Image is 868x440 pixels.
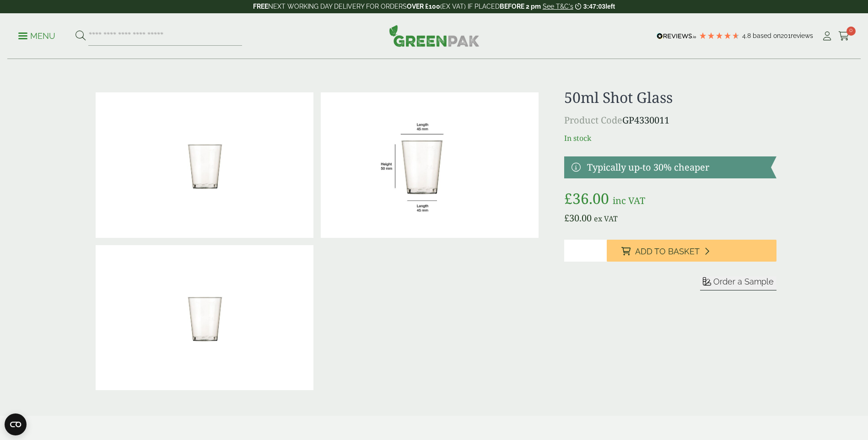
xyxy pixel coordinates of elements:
[18,31,55,42] p: Menu
[699,32,740,40] div: 4.79 Stars
[781,32,791,39] span: 201
[5,413,27,435] button: Open CMP widget
[753,32,781,39] span: Based on
[321,92,539,238] img: 50mlShot
[838,32,850,41] i: Cart
[253,3,268,10] strong: FREE
[605,3,615,10] span: left
[389,25,480,47] img: GreenPak Supplies
[657,33,696,39] img: REVIEWS.io
[564,188,572,208] span: £
[594,214,618,224] span: ex VAT
[564,89,776,106] h1: 50ml Shot Glass
[543,3,573,10] a: See T&C's
[564,114,622,126] span: Product Code
[564,212,569,224] span: £
[607,240,776,262] button: Add to Basket
[821,32,833,41] i: My Account
[846,27,856,36] span: 0
[613,194,645,207] span: inc VAT
[96,92,313,238] img: 50ml Shot Glass (Lined @ 2cl & 4cl) 0
[500,3,541,10] strong: BEFORE 2 pm
[635,247,700,257] span: Add to Basket
[838,29,850,43] a: 0
[564,212,592,224] bdi: 30.00
[564,113,776,127] p: GP4330011
[18,31,55,40] a: Menu
[407,3,440,10] strong: OVER £100
[564,133,776,144] p: In stock
[742,32,753,39] span: 4.8
[713,277,774,286] span: Order a Sample
[700,276,776,290] button: Order a Sample
[583,3,605,10] span: 3:47:03
[791,32,813,39] span: reviews
[564,188,609,208] bdi: 36.00
[96,245,313,391] img: 50ml Shot Glass (Lined @ 2cl & 4cl) Full Case Of 0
